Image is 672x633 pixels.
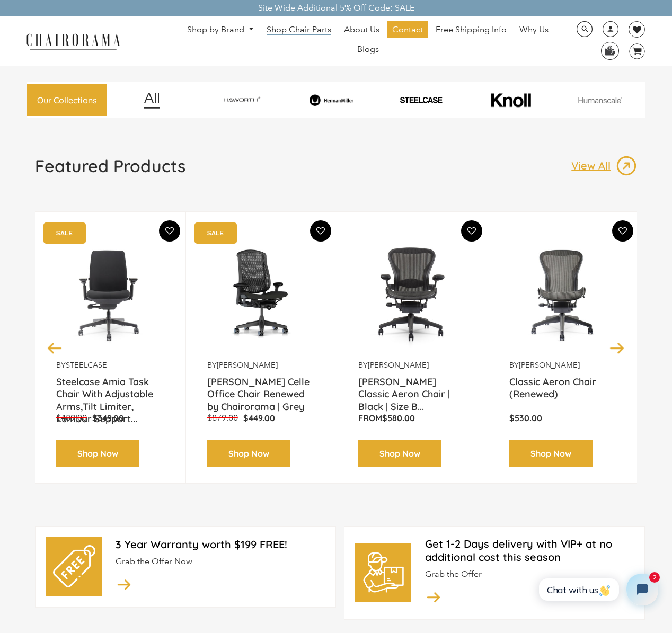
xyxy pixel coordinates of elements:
[509,228,617,360] a: Classic Aeron Chair (Renewed) - chairorama Classic Aeron Chair (Renewed) - chairorama
[527,565,667,614] iframe: Tidio Chat
[207,440,290,468] a: Shop Now
[56,440,139,468] a: Shop Now
[602,42,618,58] img: WhatsApp_Image_2024-07-12_at_16.23.01.webp
[467,92,554,109] img: image_10_1.png
[571,155,637,176] a: View All
[425,588,442,605] img: image_14.png
[20,32,126,50] img: chairorama
[358,376,466,402] a: [PERSON_NAME] Classic Aeron Chair | Black | Size B...
[171,21,564,60] nav: DesktopNavigation
[519,24,549,35] span: Why Us
[612,220,633,242] button: Add To Wishlist
[46,338,64,357] button: Previous
[261,21,337,38] a: Shop Chair Parts
[116,556,325,567] p: Grab the Offer Now
[571,159,616,173] p: View All
[56,228,164,360] a: Amia Chair by chairorama.com Renewed Amia Chair chairorama.com
[461,220,482,242] button: Add To Wishlist
[116,575,132,593] img: image_14.png
[509,376,617,402] a: Classic Aeron Chair (Renewed)
[358,228,466,360] a: Herman Miller Classic Aeron Chair | Black | Size B (Renewed) - chairorama Herman Miller Classic A...
[310,220,331,242] button: Add To Wishlist
[514,21,554,38] a: Why Us
[357,44,379,55] span: Blogs
[519,360,580,370] a: [PERSON_NAME]
[207,360,315,370] p: by
[430,21,512,38] a: Free Shipping Info
[207,228,315,360] a: Herman Miller Celle Office Chair Renewed by Chairorama | Grey - chairorama Herman Miller Celle Of...
[436,24,507,35] span: Free Shipping Info
[207,229,224,236] text: SALE
[56,413,87,423] span: $489.00
[509,413,542,423] span: $530.00
[35,155,185,185] a: Featured Products
[362,551,404,594] img: delivery-man.png
[267,24,331,35] span: Shop Chair Parts
[207,228,315,360] img: Herman Miller Celle Office Chair Renewed by Chairorama | Grey - chairorama
[358,228,466,360] img: Herman Miller Classic Aeron Chair | Black | Size B (Renewed) - chairorama
[425,569,634,580] p: Grab the Offer
[182,22,259,38] a: Shop by Brand
[382,413,415,423] span: $580.00
[122,92,181,109] img: image_12.png
[92,413,124,423] span: $349.00
[616,155,637,176] img: image_13.png
[207,413,238,423] span: $879.00
[557,97,643,103] img: image_11.png
[56,228,164,360] img: Amia Chair by chairorama.com
[358,413,466,424] p: From
[352,41,384,58] a: Blogs
[56,376,164,402] a: Steelcase Amia Task Chair With Adjustable Arms,Tilt Limiter, Lumbar Support...
[608,338,626,357] button: Next
[392,24,423,35] span: Contact
[509,228,617,360] img: Classic Aeron Chair (Renewed) - chairorama
[425,537,634,564] h2: Get 1-2 Days delivery with VIP+ at no additional cost this season
[217,360,278,370] a: [PERSON_NAME]
[368,360,429,370] a: [PERSON_NAME]
[56,229,73,236] text: SALE
[358,440,441,468] a: Shop Now
[56,360,164,370] p: by
[344,24,379,35] span: About Us
[387,21,428,38] a: Contact
[339,21,385,38] a: About Us
[53,545,95,587] img: free.png
[35,155,185,176] h1: Featured Products
[207,376,315,402] a: [PERSON_NAME] Celle Office Chair Renewed by Chairorama | Grey
[378,96,464,104] img: PHOTO-2024-07-09-00-53-10-removebg-preview.png
[27,84,108,117] a: Our Collections
[288,94,375,105] img: image_8_173eb7e0-7579-41b4-bc8e-4ba0b8ba93e8.png
[159,220,180,242] button: Add To Wishlist
[509,360,617,370] p: by
[198,92,285,108] img: image_7_14f0750b-d084-457f-979a-a1ab9f6582c4.png
[66,360,107,370] a: Steelcase
[358,360,466,370] p: by
[509,440,593,468] a: Shop Now
[243,413,275,423] span: $449.00
[116,538,325,551] h2: 3 Year Warranty worth $199 FREE!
